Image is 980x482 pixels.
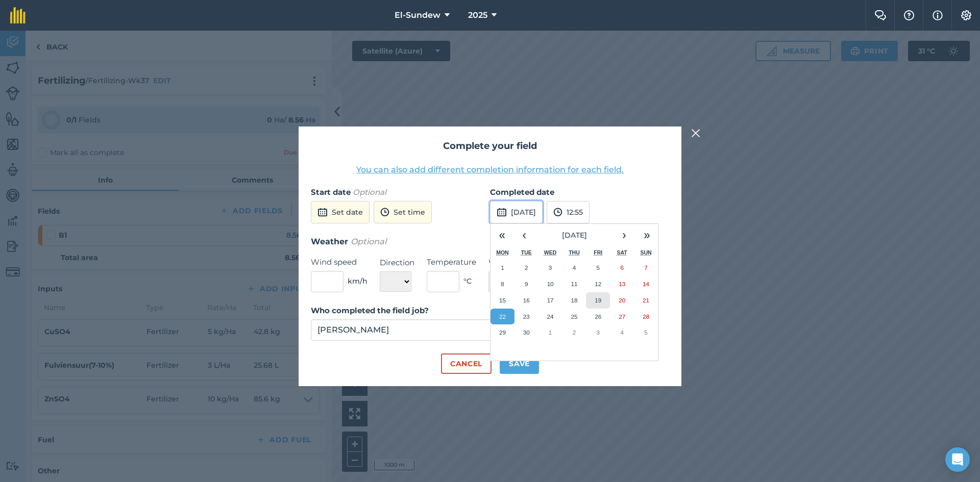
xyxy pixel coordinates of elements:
button: 24 September 2025 [538,309,562,325]
button: 10 September 2025 [538,276,562,292]
img: A question mark icon [903,10,915,20]
abbr: 3 September 2025 [549,264,552,271]
abbr: 6 September 2025 [620,264,623,271]
abbr: 1 September 2025 [501,264,504,271]
button: 12 September 2025 [586,276,610,292]
button: « [491,224,513,246]
button: 5 October 2025 [634,324,658,341]
button: 1 October 2025 [538,324,562,341]
label: Direction [380,257,414,269]
abbr: 19 September 2025 [595,297,601,303]
span: [DATE] [562,231,587,240]
abbr: 28 September 2025 [643,313,649,320]
img: fieldmargin Logo [10,7,26,23]
abbr: 3 October 2025 [597,329,600,336]
abbr: 21 September 2025 [643,297,649,303]
abbr: Friday [594,249,602,256]
button: 21 September 2025 [634,292,658,309]
button: 7 September 2025 [634,260,658,276]
button: 5 September 2025 [586,260,610,276]
button: 18 September 2025 [562,292,586,309]
abbr: Sunday [640,249,651,256]
abbr: 10 September 2025 [547,281,554,287]
h2: Complete your field [311,139,669,154]
h3: Weather [311,235,669,248]
abbr: 9 September 2025 [525,281,528,287]
abbr: 13 September 2025 [619,281,625,287]
button: 13 September 2025 [610,276,634,292]
button: 3 October 2025 [586,324,610,341]
img: A cog icon [960,10,972,20]
button: 2 October 2025 [562,324,586,341]
abbr: 4 October 2025 [620,329,623,336]
button: 30 September 2025 [514,324,538,341]
img: svg+xml;base64,PD94bWwgdmVyc2lvbj0iMS4wIiBlbmNvZGluZz0idXRmLTgiPz4KPCEtLSBHZW5lcmF0b3I6IEFkb2JlIE... [553,206,562,218]
button: 11 September 2025 [562,276,586,292]
abbr: Saturday [617,249,627,256]
button: 4 October 2025 [610,324,634,341]
abbr: 1 October 2025 [549,329,552,336]
img: Two speech bubbles overlapping with the left bubble in the forefront [874,10,887,20]
button: 22 September 2025 [491,309,514,325]
button: 27 September 2025 [610,309,634,325]
button: You can also add different completion information for each field. [356,164,624,176]
span: ° C [463,275,472,287]
button: 19 September 2025 [586,292,610,309]
abbr: 24 September 2025 [547,313,554,320]
abbr: Thursday [569,249,580,256]
abbr: 7 September 2025 [644,264,647,271]
label: Temperature [427,256,476,268]
img: svg+xml;base64,PHN2ZyB4bWxucz0iaHR0cDovL3d3dy53My5vcmcvMjAwMC9zdmciIHdpZHRoPSIyMiIgaGVpZ2h0PSIzMC... [691,127,700,139]
button: 20 September 2025 [610,292,634,309]
button: 3 September 2025 [538,260,562,276]
abbr: 16 September 2025 [523,297,530,303]
img: svg+xml;base64,PD94bWwgdmVyc2lvbj0iMS4wIiBlbmNvZGluZz0idXRmLTgiPz4KPCEtLSBHZW5lcmF0b3I6IEFkb2JlIE... [380,206,389,218]
button: 6 September 2025 [610,260,634,276]
abbr: 25 September 2025 [571,313,577,320]
label: Weather [488,257,539,269]
button: 29 September 2025 [491,324,514,341]
span: km/h [348,275,367,287]
abbr: 23 September 2025 [523,313,530,320]
abbr: 11 September 2025 [571,281,577,287]
abbr: 17 September 2025 [547,297,554,303]
abbr: 14 September 2025 [643,281,649,287]
abbr: 2 October 2025 [573,329,576,336]
abbr: Wednesday [544,249,557,256]
abbr: 2 September 2025 [525,264,528,271]
button: › [613,224,635,246]
button: [DATE] [490,201,543,223]
abbr: 5 September 2025 [597,264,600,271]
button: 1 September 2025 [491,260,514,276]
em: Optional [351,237,386,246]
button: Set time [374,201,432,223]
em: Optional [353,187,386,197]
abbr: 27 September 2025 [619,313,625,320]
abbr: 22 September 2025 [499,313,506,320]
button: 28 September 2025 [634,309,658,325]
abbr: 15 September 2025 [499,297,506,303]
img: svg+xml;base64,PD94bWwgdmVyc2lvbj0iMS4wIiBlbmNvZGluZz0idXRmLTgiPz4KPCEtLSBHZW5lcmF0b3I6IEFkb2JlIE... [497,206,507,218]
abbr: 20 September 2025 [619,297,625,303]
span: El-Sundew [395,9,440,21]
button: Cancel [441,353,492,374]
img: svg+xml;base64,PHN2ZyB4bWxucz0iaHR0cDovL3d3dy53My5vcmcvMjAwMC9zdmciIHdpZHRoPSIxNyIgaGVpZ2h0PSIxNy... [933,9,943,21]
abbr: 4 September 2025 [573,264,576,271]
strong: Start date [311,187,351,197]
abbr: Tuesday [521,249,532,256]
div: Open Intercom Messenger [945,447,970,472]
button: 15 September 2025 [491,292,514,309]
abbr: 12 September 2025 [595,281,601,287]
button: 9 September 2025 [514,276,538,292]
abbr: Monday [496,249,509,256]
button: 23 September 2025 [514,309,538,325]
button: » [635,224,658,246]
button: Set date [311,201,370,223]
strong: Who completed the field job? [311,306,429,315]
abbr: 26 September 2025 [595,313,601,320]
abbr: 29 September 2025 [499,329,506,336]
span: 2025 [468,9,487,21]
button: 16 September 2025 [514,292,538,309]
abbr: 5 October 2025 [644,329,647,336]
abbr: 30 September 2025 [523,329,530,336]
